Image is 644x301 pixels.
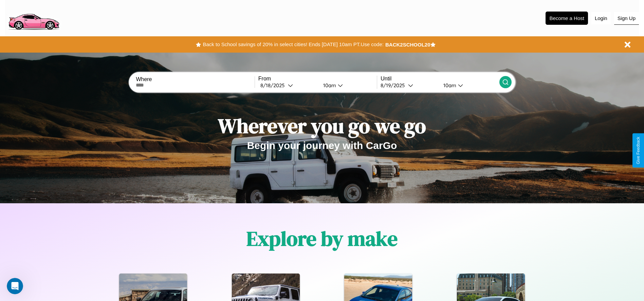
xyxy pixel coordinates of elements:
label: From [258,76,377,82]
b: BACK2SCHOOL20 [385,42,430,48]
div: 8 / 19 / 2025 [381,82,408,89]
button: 10am [438,82,499,89]
button: 8/18/2025 [258,82,318,89]
div: 10am [440,82,458,89]
button: Sign Up [614,12,639,25]
div: 10am [320,82,338,89]
label: Where [136,76,254,82]
iframe: Intercom live chat [7,278,23,294]
img: logo [5,3,62,32]
button: Back to School savings of 20% in select cities! Ends [DATE] 10am PT.Use code: [201,40,385,49]
h1: Explore by make [246,225,398,252]
label: Until [381,76,499,82]
button: Become a Host [546,12,588,25]
button: 10am [318,82,377,89]
button: Login [591,12,611,24]
div: Give Feedback [636,137,641,164]
div: 8 / 18 / 2025 [260,82,288,89]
